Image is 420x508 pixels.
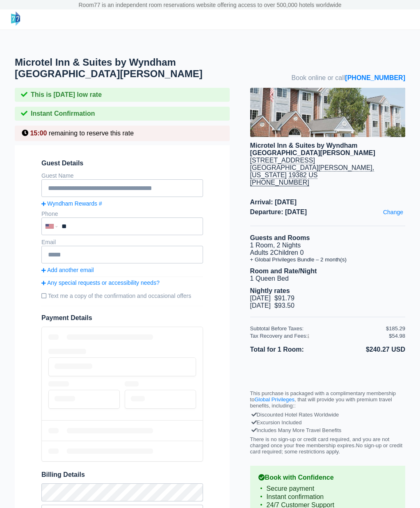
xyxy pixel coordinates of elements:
[15,88,230,102] div: This is [DATE] low rate
[250,256,405,263] li: + Global Privileges Bundle – 2 month(s)
[250,268,317,275] b: Room and Rate/Night
[250,249,405,256] li: Adults 2
[252,426,403,434] div: Includes Many More Travel Benefits
[254,396,294,403] a: Global Privileges
[41,172,74,179] label: Guest Name
[41,471,203,478] span: Billing Details
[250,234,310,241] b: Guests and Rooms
[386,325,405,332] div: $185.29
[42,218,59,234] div: United States: +1
[41,267,203,273] a: Add another email
[250,287,290,294] b: Nightly rates
[250,142,405,157] div: Microtel Inn & Suites by Wyndham [GEOGRAPHIC_DATA][PERSON_NAME]
[41,279,203,286] a: Any special requests or accessibility needs?
[250,88,405,137] img: hotel image
[15,107,230,121] div: Instant Confirmation
[11,11,20,26] img: logo-header-small.png
[41,200,203,207] a: Wyndham Rewards #
[258,474,397,481] b: Book with Confidence
[274,249,304,256] span: Children 0
[292,74,405,82] span: Book online or call
[49,130,134,137] span: remaining to reserve this rate
[258,493,397,501] li: Instant confirmation
[41,289,203,302] label: Text me a copy of the confirmation and occasional offers
[41,211,58,217] label: Phone
[250,442,402,455] span: No sign-up or credit card required; some restrictions apply.
[252,419,403,426] div: Excursion Included
[250,295,294,302] span: [DATE] $91.79
[41,314,92,321] span: Payment Details
[250,208,405,216] span: Departure: [DATE]
[389,333,405,339] div: $54.98
[250,325,386,332] div: Subtotal Before Taxes:
[345,74,405,81] a: [PHONE_NUMBER]
[250,436,405,455] p: There is no sign-up or credit card required, and you are not charged once your free membership ex...
[250,333,386,339] div: Tax Recovery and Fees:
[252,411,403,419] div: Discounted Hotel Rates Worldwide
[250,242,405,249] li: 1 Room, 2 Nights
[381,207,405,217] a: Change
[250,275,405,282] li: 1 Queen Bed
[328,344,405,355] li: $240.27 USD
[15,57,270,80] h1: Microtel Inn & Suites by Wyndham [GEOGRAPHIC_DATA][PERSON_NAME]
[250,344,328,355] li: Total for 1 Room:
[250,390,405,409] p: This purchase is packaged with a complimentary membership to , that will provide you with premium...
[250,302,294,309] span: [DATE] $93.50
[30,130,47,137] span: 15:00
[258,485,397,493] li: Secure payment
[41,239,56,245] label: Email
[41,160,203,167] span: Guest Details
[250,199,405,206] span: Arrival: [DATE]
